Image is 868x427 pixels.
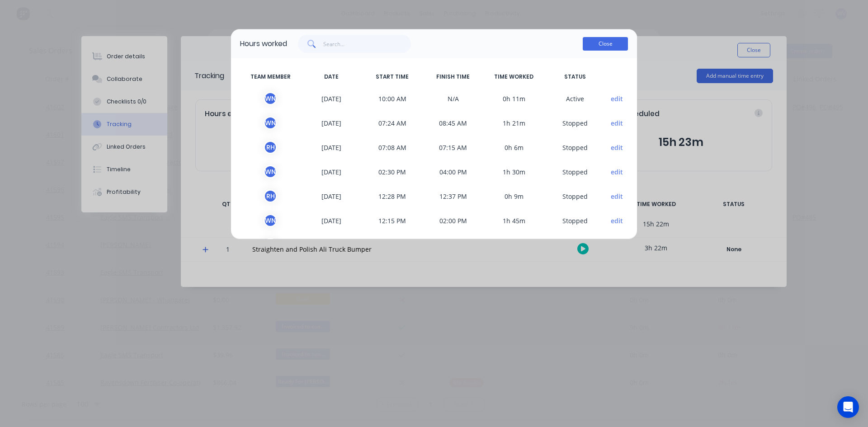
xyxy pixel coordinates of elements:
[264,116,277,130] div: W N
[837,396,859,418] div: Open Intercom Messenger
[583,37,628,51] button: Close
[362,116,423,130] span: 07:24 AM
[544,92,605,105] span: A ctive
[484,116,545,130] span: 1h 21m
[362,214,423,227] span: 12:15 PM
[484,214,545,227] span: 1h 45m
[301,165,362,178] span: [DATE]
[362,73,423,81] span: START TIME
[484,238,545,252] span: 1h 30m
[484,73,545,81] span: TIME WORKED
[544,73,605,81] span: STATUS
[544,116,605,130] span: S topped
[544,189,605,203] span: S topped
[362,92,423,105] span: 10:00 AM
[423,116,484,130] span: 08:45 AM
[423,73,484,81] span: FINISH TIME
[301,92,362,105] span: [DATE]
[611,167,623,177] button: edit
[423,214,484,227] span: 02:00 PM
[484,189,545,203] span: 0h 9m
[301,238,362,252] span: [DATE]
[611,118,623,128] button: edit
[301,141,362,154] span: [DATE]
[264,214,277,227] div: W N
[301,214,362,227] span: [DATE]
[484,92,545,105] span: 0h 11m
[484,165,545,178] span: 1h 30m
[484,141,545,154] span: 0h 6m
[362,189,423,203] span: 12:28 PM
[264,165,277,178] div: W N
[544,141,605,154] span: S topped
[264,141,277,154] div: R H
[611,192,623,201] button: edit
[240,38,287,49] div: Hours worked
[611,216,623,225] button: edit
[301,116,362,130] span: [DATE]
[544,165,605,178] span: S topped
[423,165,484,178] span: 04:00 PM
[423,189,484,203] span: 12:37 PM
[611,143,623,152] button: edit
[423,92,484,105] span: N/A
[301,73,362,81] span: DATE
[264,238,277,252] div: W N
[423,141,484,154] span: 07:15 AM
[240,73,301,81] span: TEAM MEMBER
[264,92,277,105] div: W N
[362,165,423,178] span: 02:30 PM
[423,238,484,252] span: 04:00 PM
[544,238,605,252] span: S topped
[362,141,423,154] span: 07:08 AM
[544,214,605,227] span: S topped
[264,189,277,203] div: R H
[323,35,411,53] input: Search...
[301,189,362,203] span: [DATE]
[611,94,623,103] button: edit
[362,238,423,252] span: 02:30 PM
